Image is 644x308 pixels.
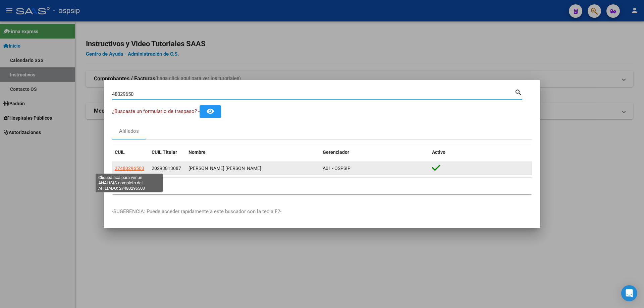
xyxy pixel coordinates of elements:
div: Afiliados [119,127,139,135]
span: 20293813087 [152,166,181,171]
span: Activo [432,149,445,155]
span: CUIL Titular [152,149,177,155]
datatable-header-cell: Activo [429,145,532,160]
span: 27480296503 [115,166,144,171]
datatable-header-cell: Nombre [186,145,320,160]
span: Nombre [189,149,206,155]
p: -SUGERENCIA: Puede acceder rapidamente a este buscador con la tecla F2- [112,208,532,215]
mat-icon: search [515,88,522,96]
div: Open Intercom Messenger [621,285,637,301]
datatable-header-cell: CUIL Titular [149,145,186,160]
datatable-header-cell: Gerenciador [320,145,429,160]
span: Gerenciador [323,149,349,155]
div: 1 total [112,178,532,194]
div: [PERSON_NAME] [PERSON_NAME] [189,165,317,172]
span: A01 - OSPSIP [323,166,351,171]
span: ¿Buscaste un formulario de traspaso? - [112,108,200,114]
mat-icon: remove_red_eye [206,107,214,115]
datatable-header-cell: CUIL [112,145,149,160]
span: CUIL [115,149,125,155]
